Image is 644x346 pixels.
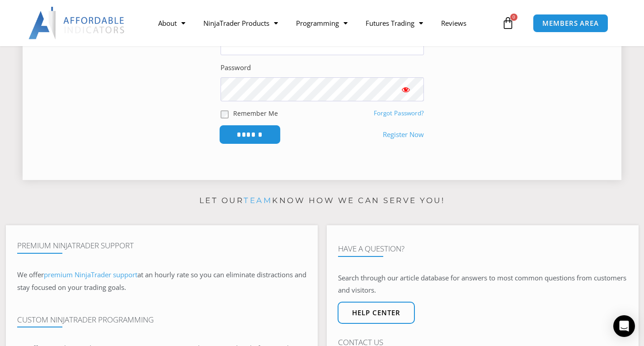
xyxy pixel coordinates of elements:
[338,244,627,253] h4: Have A Question?
[542,20,599,27] span: MEMBERS AREA
[17,315,306,324] h4: Custom NinjaTrader Programming
[287,13,357,33] a: Programming
[488,10,528,36] a: 0
[17,270,306,292] span: at an hourly rate so you can eliminate distractions and stay focused on your trading goals.
[233,109,278,118] label: Remember Me
[17,270,44,279] span: We offer
[149,13,194,33] a: About
[28,7,126,39] img: LogoAI | Affordable Indicators – NinjaTrader
[510,14,517,21] span: 0
[338,302,415,324] a: Help center
[432,13,475,33] a: Reviews
[357,13,432,33] a: Futures Trading
[374,109,424,117] a: Forgot Password?
[244,196,272,205] a: team
[533,14,608,33] a: MEMBERS AREA
[149,13,499,33] nav: Menu
[44,270,137,279] a: premium NinjaTrader support
[613,315,635,337] div: Open Intercom Messenger
[6,194,639,208] p: Let our know how we can serve you!
[352,309,400,316] span: Help center
[194,13,287,33] a: NinjaTrader Products
[338,272,627,297] p: Search through our article database for answers to most common questions from customers and visit...
[388,77,424,101] button: Show password
[383,128,424,141] a: Register Now
[17,241,306,250] h4: Premium NinjaTrader Support
[221,62,251,74] label: Password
